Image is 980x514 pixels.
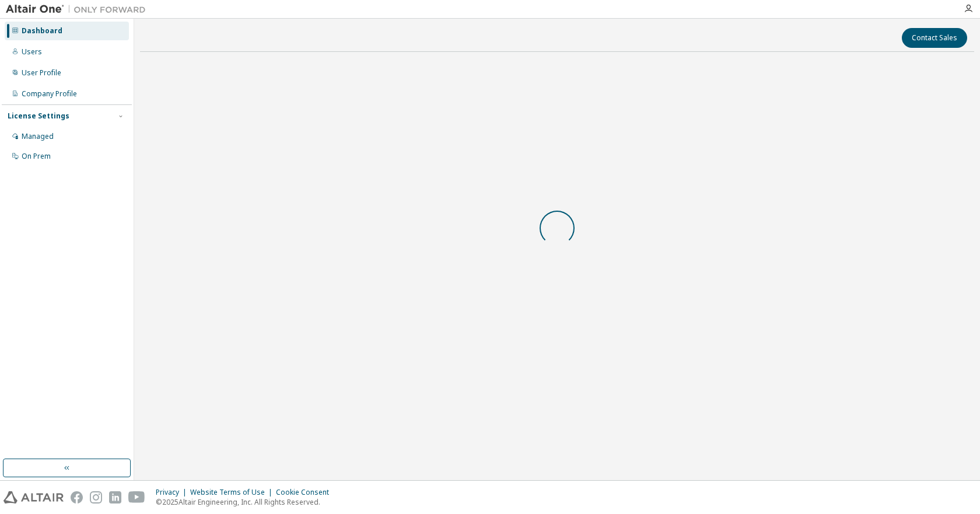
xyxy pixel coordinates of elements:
p: © 2025 Altair Engineering, Inc. All Rights Reserved. [156,497,336,507]
img: altair_logo.svg [3,491,64,503]
div: User Profile [22,68,61,78]
div: On Prem [22,152,51,161]
div: Cookie Consent [276,488,336,497]
img: youtube.svg [128,491,145,503]
img: linkedin.svg [109,491,121,503]
div: Website Terms of Use [190,488,276,497]
button: Contact Sales [902,28,967,48]
div: Company Profile [22,89,77,99]
img: facebook.svg [71,491,83,503]
div: Dashboard [22,26,62,36]
div: Users [22,47,42,57]
img: Altair One [6,4,152,15]
img: instagram.svg [90,491,102,503]
div: Privacy [156,488,190,497]
div: Managed [22,132,54,141]
div: License Settings [8,111,69,121]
